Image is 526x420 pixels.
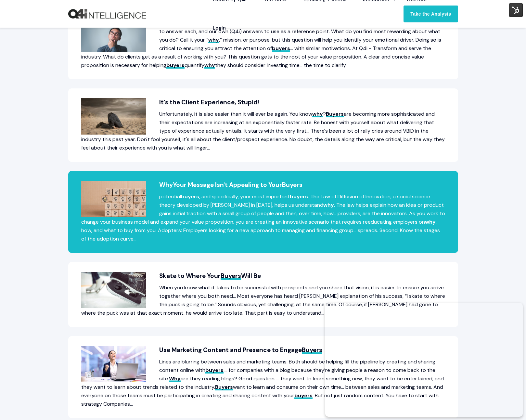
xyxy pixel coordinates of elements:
a: Take the Analysis [404,5,458,22]
span: Buyers [221,272,241,280]
a: WhyYour Message Isn't Appealing to YourBuyers potentialbuyers, and specifically, your most import... [68,171,458,253]
h2: Use Marketing Content and Presence to Engage [81,346,445,354]
h2: Skate to Where Your Will Be [81,272,445,280]
iframe: Popup CTA [325,303,523,417]
h2: It's the Client Experience, Stupid! [81,98,445,107]
span: buyers [272,45,290,52]
span: buyers [166,62,185,69]
a: Critical Questions Create Clarity, Connection, and Curiosity to answer each, and our own (Q4i) an... [68,6,458,79]
img: Q4intelligence, LLC logo [68,9,146,19]
span: Why [169,375,181,382]
span: buyers [205,367,224,374]
a: Skate to Where YourBuyersWill Be When you know what it takes to be successful with prospects and ... [68,262,458,327]
p: When you know what it takes to be successful with prospects and you share that vision, it is easi... [81,283,445,317]
span: Buyers [215,384,233,390]
span: buyers [290,193,308,200]
p: to answer each, and our own (Q4i) answers to use as a reference point. What do you find most rewa... [81,27,445,70]
a: It's the Client Experience, Stupid! Unfortunately, it is also easier than it will ever be again. ... [68,88,458,162]
span: buyers [294,392,313,399]
span: Buyers [326,111,344,117]
span: why [425,218,436,225]
span: buyers [181,193,199,200]
p: potential , and specifically, your most important . The Law of Diffusion of Innovation, a social ... [81,192,445,243]
img: HubSpot Tools Menu Toggle [509,3,523,17]
a: Back to Home [68,9,146,19]
span: Buyers [302,346,322,354]
p: Unfortunately, it is also easier than it will ever be again. You know ? are becoming more sophist... [81,110,445,152]
span: why [204,62,215,69]
span: why [312,111,323,117]
a: Login [205,14,226,42]
a: Use Marketing Content and Presence to EngageBuyers Lines are blurring between sales and marketing... [68,336,458,418]
span: Buyers [282,181,302,189]
h2: Your Message Isn't Appealing to Your [81,181,445,189]
span: why [323,202,334,208]
span: Why [159,181,173,189]
p: Lines are blurring between sales and marketing teams. Both should be helping fill the pipeline by... [81,358,445,408]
